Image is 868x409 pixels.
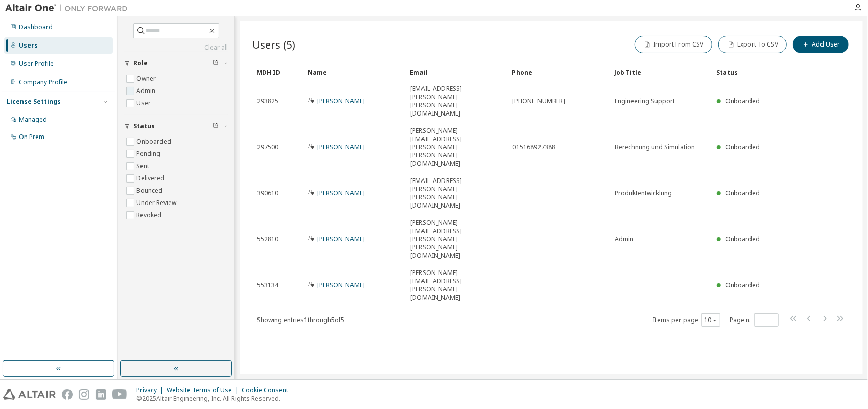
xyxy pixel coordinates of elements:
span: Showing entries 1 through 5 of 5 [257,315,344,324]
span: [PERSON_NAME][EMAIL_ADDRESS][PERSON_NAME][DOMAIN_NAME] [410,269,503,302]
div: Dashboard [19,23,53,31]
div: MDH ID [256,64,299,80]
span: Clear filter [213,122,219,130]
span: Admin [615,235,634,243]
img: instagram.svg [79,389,89,400]
span: Engineering Support [615,97,675,105]
label: Sent [136,160,151,172]
span: 015168927388 [512,143,555,151]
span: 297500 [257,143,278,151]
span: Onboarded [725,97,760,105]
span: [PHONE_NUMBER] [512,97,565,105]
span: Items per page [653,313,720,327]
span: [PERSON_NAME][EMAIL_ADDRESS][PERSON_NAME][PERSON_NAME][DOMAIN_NAME] [410,127,503,168]
div: User Profile [19,60,54,68]
button: Import From CSV [635,36,712,53]
label: Onboarded [136,135,173,148]
img: altair_logo.svg [3,389,56,400]
div: Email [410,64,504,80]
a: Clear all [124,43,228,52]
span: [EMAIL_ADDRESS][PERSON_NAME][PERSON_NAME][DOMAIN_NAME] [410,85,503,118]
a: [PERSON_NAME] [317,97,365,105]
img: facebook.svg [62,389,73,400]
div: Privacy [136,386,167,394]
span: 293825 [257,97,278,105]
div: On Prem [19,133,44,141]
label: Revoked [136,209,163,221]
a: [PERSON_NAME] [317,281,365,289]
div: Phone [512,64,606,80]
label: Bounced [136,185,165,197]
div: Cookie Consent [242,386,294,394]
span: 552810 [257,235,278,243]
span: Onboarded [725,235,760,243]
span: Clear filter [213,59,219,67]
span: Page n. [730,313,779,327]
span: Status [133,122,155,130]
img: youtube.svg [112,389,127,400]
div: Managed [19,116,47,124]
div: Website Terms of Use [167,386,242,394]
div: Job Title [614,64,708,80]
span: 553134 [257,281,278,289]
span: Onboarded [725,189,760,197]
img: linkedin.svg [96,389,106,400]
label: Admin [136,85,157,97]
a: [PERSON_NAME] [317,189,365,197]
span: Produktentwicklung [615,189,672,197]
label: Delivered [136,172,167,185]
div: Status [716,64,797,80]
a: [PERSON_NAME] [317,235,365,243]
span: Berechnung und Simulation [615,143,695,151]
span: Onboarded [725,143,760,151]
button: Status [124,115,228,138]
button: Role [124,52,228,75]
span: [EMAIL_ADDRESS][PERSON_NAME][PERSON_NAME][DOMAIN_NAME] [410,177,503,210]
div: Name [308,64,402,80]
span: Users (5) [252,37,295,52]
img: Altair One [5,3,133,13]
label: Pending [136,148,162,160]
div: License Settings [7,98,61,106]
button: Add User [793,36,849,53]
span: Role [133,59,148,67]
label: User [136,97,153,109]
p: © 2025 Altair Engineering, Inc. All Rights Reserved. [136,394,294,403]
span: [PERSON_NAME][EMAIL_ADDRESS][PERSON_NAME][PERSON_NAME][DOMAIN_NAME] [410,219,503,260]
div: Users [19,41,38,50]
span: Onboarded [725,281,760,289]
button: Export To CSV [718,36,787,53]
a: [PERSON_NAME] [317,143,365,151]
label: Under Review [136,197,178,209]
div: Company Profile [19,78,67,86]
span: 390610 [257,189,278,197]
label: Owner [136,73,158,85]
button: 10 [704,316,718,324]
